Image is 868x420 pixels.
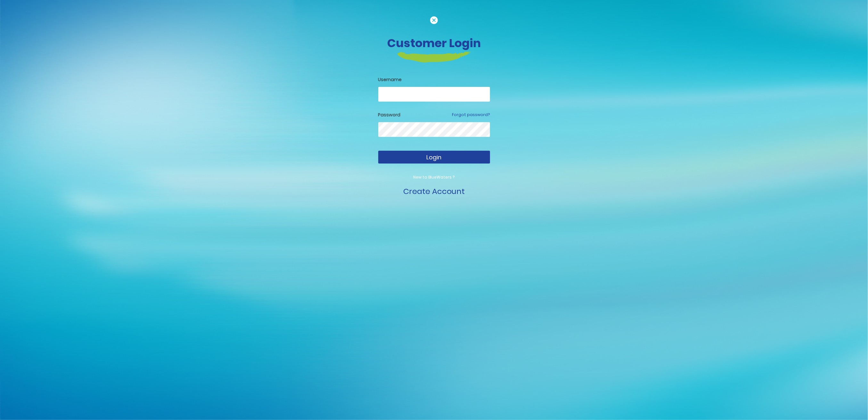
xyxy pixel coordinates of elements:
img: cancel [430,16,438,24]
img: login-heading-border.png [397,52,471,63]
h3: Customer Login [256,36,612,50]
a: Create Account [403,186,465,197]
span: Login [427,153,442,161]
label: Username [378,76,490,83]
p: New to BlueWaters ? [378,174,490,180]
a: Forgot password? [452,112,490,118]
button: Login [378,151,490,164]
label: Password [378,112,401,118]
